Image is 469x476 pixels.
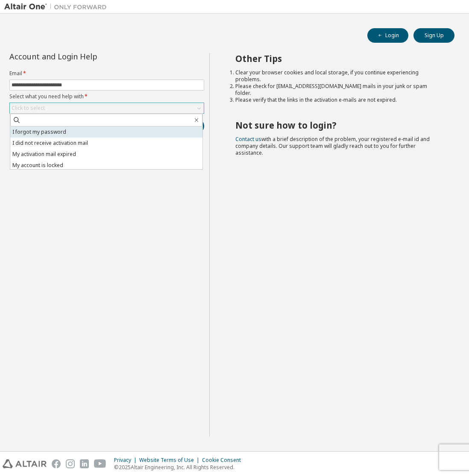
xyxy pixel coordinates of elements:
h2: Other Tips [235,53,439,64]
img: Altair One [4,3,111,11]
div: Cookie Consent [202,457,246,464]
button: Login [367,28,408,43]
div: Click to select [10,103,204,113]
li: I forgot my password [10,126,202,138]
img: youtube.svg [94,459,106,468]
img: instagram.svg [66,459,75,468]
label: Select what you need help with [9,93,204,100]
div: Click to select [12,105,45,112]
p: © 2025 Altair Engineering, Inc. All Rights Reserved. [114,464,246,471]
div: Privacy [114,457,139,464]
div: Website Terms of Use [139,457,202,464]
label: Email [9,70,204,77]
li: Please verify that the links in the activation e-mails are not expired. [235,97,439,103]
div: Account and Login Help [9,53,165,60]
span: with a brief description of the problem, your registered e-mail id and company details. Our suppo... [235,135,430,156]
img: facebook.svg [52,459,61,468]
h2: Not sure how to login? [235,120,439,131]
img: altair_logo.svg [3,459,47,468]
button: Sign Up [413,28,454,43]
img: linkedin.svg [80,459,89,468]
li: Clear your browser cookies and local storage, if you continue experiencing problems. [235,69,439,83]
li: Please check for [EMAIL_ADDRESS][DOMAIN_NAME] mails in your junk or spam folder. [235,83,439,97]
a: Contact us [235,135,261,143]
